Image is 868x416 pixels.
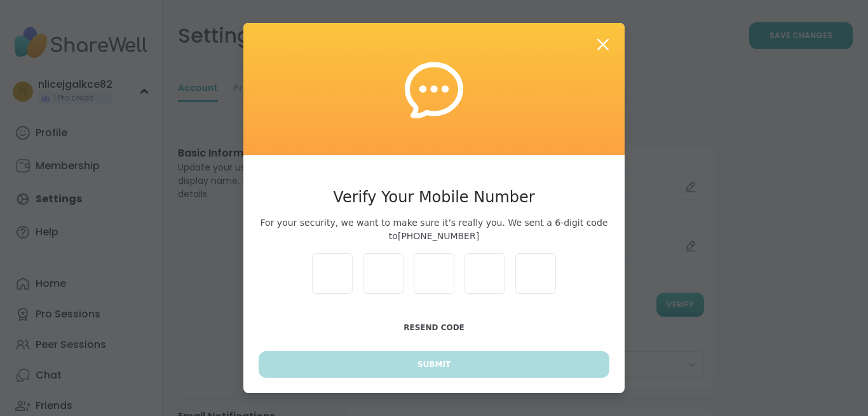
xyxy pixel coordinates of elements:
button: Resend Code [259,314,609,341]
span: For your security, we want to make sure it’s really you. We sent a 6-digit code to [PHONE_NUMBER] [259,216,609,243]
button: Submit [259,351,609,378]
span: Submit [417,359,451,370]
h3: Verify Your Mobile Number [259,186,609,209]
span: Resend Code [403,323,465,332]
